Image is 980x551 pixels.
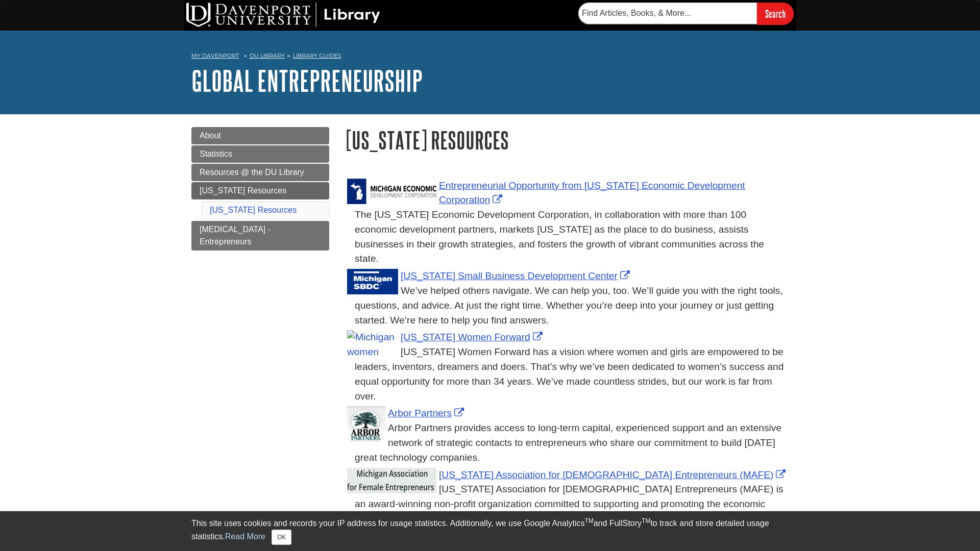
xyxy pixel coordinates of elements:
span: About [200,131,221,140]
a: Link opens in new window [388,408,467,418]
div: Guide Page Menu [191,127,329,251]
span: [US_STATE] Resources [200,186,286,195]
button: Close [272,530,291,545]
a: About [191,127,329,144]
div: We’ve helped others navigate. We can help you, too. We’ll guide you with the right tools, questio... [355,284,789,328]
span: Statistics [200,149,232,158]
div: [US_STATE] Women Forward has a vision where women and girls are empowered to be leaders, inventor... [355,345,789,404]
a: [US_STATE] Resources [210,206,297,214]
h1: [US_STATE] Resources [345,127,789,153]
div: [US_STATE] Association for [DEMOGRAPHIC_DATA] Entrepreneurs (MAFE) is an award-winning non-profit... [355,482,789,526]
div: The [US_STATE] Economic Development Corporation, in collaboration with more than 100 economic dev... [355,208,789,266]
a: DU Library [250,52,285,59]
img: Arbor Partners [347,406,385,444]
input: Search [757,3,794,24]
img: DU Library [186,3,380,27]
a: Read More [225,532,265,541]
div: This site uses cookies and records your IP address for usage statistics. Additionally, we use Goo... [191,517,789,545]
sup: TM [584,517,593,524]
a: Global Entrepreneurship [191,65,423,96]
img: Michigan Association for Female Entrepreneurs [347,468,436,493]
div: Arbor Partners provides access to long-term capital, experienced support and an extensive network... [355,421,789,465]
form: Searches DU Library's articles, books, and more [578,3,794,24]
a: Library Guides [293,52,341,59]
sup: TM [642,517,650,524]
a: Link opens in new window [401,332,545,342]
a: Link opens in new window [401,270,632,281]
a: Resources @ the DU Library [191,164,329,181]
span: [MEDICAL_DATA] - Entrepreneurs [200,225,271,246]
img: Michigan women forward [347,330,398,356]
img: Michigan economic development corporation [347,179,436,204]
a: Link opens in new window [439,469,788,480]
a: Link opens in new window [439,180,745,206]
span: Resources @ the DU Library [200,168,304,177]
a: My Davenport [191,52,239,60]
img: Michigan small business development center [347,269,398,294]
nav: breadcrumb [191,49,789,65]
input: Find Articles, Books, & More... [578,3,757,24]
a: [MEDICAL_DATA] - Entrepreneurs [191,221,329,251]
a: Statistics [191,145,329,163]
a: [US_STATE] Resources [191,182,329,199]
